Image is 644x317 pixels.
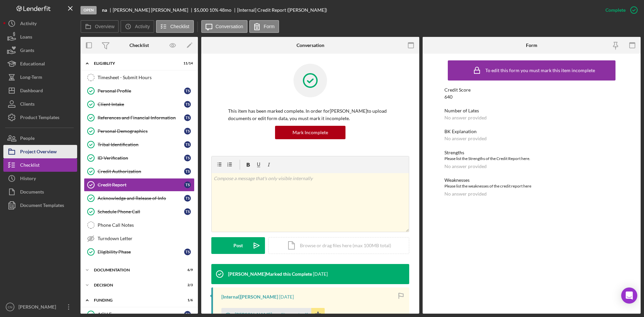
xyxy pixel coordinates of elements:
[184,155,191,161] div: T S
[228,271,312,277] div: [PERSON_NAME] Marked this Complete
[129,43,149,48] div: Checklist
[80,6,97,14] div: Open
[194,7,208,13] span: $5,000
[292,126,328,139] div: Mark Incomplete
[20,44,34,59] div: Grants
[135,24,150,29] label: Activity
[184,114,191,121] div: T S
[80,20,119,33] button: Overview
[444,150,619,155] div: Strengths
[156,20,194,33] button: Checklist
[84,71,195,84] a: Timesheet - Submit Hours
[20,30,32,45] div: Loans
[3,97,77,111] a: Clients
[444,94,452,100] div: 640
[102,7,107,13] b: na
[84,84,195,98] a: Personal ProfileTS
[275,126,345,139] button: Mark Incomplete
[3,84,77,97] button: Dashboard
[98,128,184,134] div: Personal Demographics
[444,191,487,197] div: No answer provided
[170,24,190,29] label: Checklist
[184,195,191,202] div: T S
[444,108,619,113] div: Number of Lates
[3,185,77,199] button: Documents
[98,196,184,201] div: Acknowledge and Release of Info
[444,155,619,162] div: Please list the Strengths of the Credit Report here.
[84,124,195,138] a: Personal DemographicsTS
[279,294,294,300] time: 2025-09-23 18:36
[98,312,184,317] div: ACH Form
[605,3,626,17] div: Complete
[228,107,392,122] p: This item has been marked complete. In order for [PERSON_NAME] to upload documents or edit form d...
[221,294,278,300] div: [Internal] [PERSON_NAME]
[113,7,194,13] div: [PERSON_NAME] [PERSON_NAME]
[120,20,154,33] button: Activity
[3,199,77,212] a: Document Templates
[216,24,244,29] label: Conversation
[20,131,35,147] div: People
[84,205,195,218] a: Schedule Phone CallTS
[444,87,619,93] div: Credit Score
[94,283,176,287] div: Decision
[444,115,487,120] div: No answer provided
[20,172,36,187] div: History
[84,138,195,151] a: Tribal IdentificationTS
[20,199,64,214] div: Document Templates
[209,7,218,13] div: 10 %
[3,30,77,44] button: Loans
[98,209,184,214] div: Schedule Phone Call
[84,165,195,178] a: Credit AuthorizationTS
[313,271,328,277] time: 2025-09-23 18:36
[20,185,44,200] div: Documents
[444,164,487,169] div: No answer provided
[20,84,43,99] div: Dashboard
[98,249,184,255] div: Eligibility Phase
[485,68,595,73] div: To edit this form you must mark this item incomplete
[84,98,195,111] a: Client IntakeTS
[98,182,184,188] div: Credit Report
[98,155,184,161] div: ID Verification
[181,61,193,65] div: 11 / 14
[3,111,77,124] button: Product Templates
[526,43,537,48] div: Form
[95,24,114,29] label: Overview
[3,57,77,70] button: Educational
[84,111,195,124] a: References and Financial InformationTS
[184,249,191,255] div: T S
[98,142,184,147] div: Tribal Identification
[8,305,12,309] text: CN
[3,44,77,57] button: Grants
[184,101,191,108] div: T S
[3,70,77,84] button: Long-Term
[3,145,77,158] button: Project Overview
[98,169,184,174] div: Credit Authorization
[444,183,619,190] div: Please list the weaknesses of the credit report here
[3,17,77,30] button: Activity
[94,61,176,65] div: Eligiblity
[184,181,191,188] div: T S
[20,97,35,112] div: Clients
[20,17,37,32] div: Activity
[94,268,176,272] div: Documentation
[3,131,77,145] a: People
[184,168,191,175] div: T S
[184,141,191,148] div: T S
[20,70,42,86] div: Long-Term
[219,7,231,13] div: 48 mo
[3,158,77,172] a: Checklist
[98,88,184,94] div: Personal Profile
[84,178,195,192] a: Credit ReportTS
[94,298,176,302] div: Funding
[98,115,184,120] div: References and Financial Information
[84,218,195,232] a: Phone Call Notes
[444,177,619,183] div: Weaknesses
[3,300,77,314] button: CN[PERSON_NAME]
[3,172,77,185] button: History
